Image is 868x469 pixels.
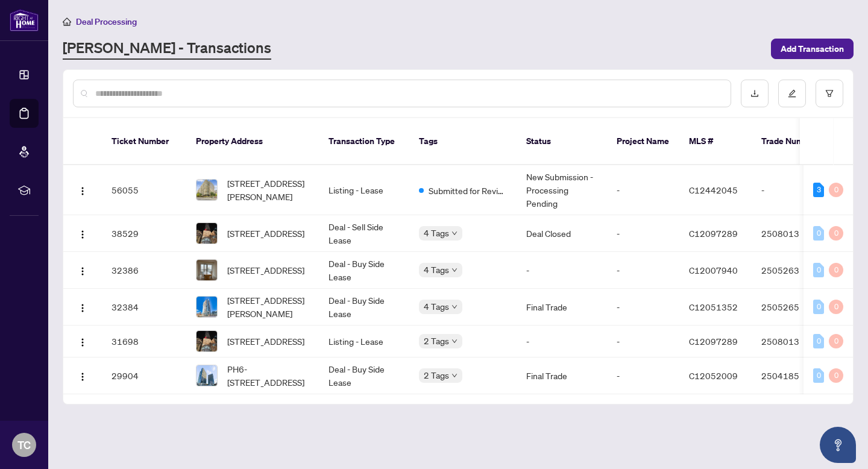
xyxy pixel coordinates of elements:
[102,118,186,165] th: Ticket Number
[78,266,87,276] img: Logo
[319,252,409,289] td: Deal - Buy Side Lease
[73,332,92,351] button: Logo
[197,260,217,280] img: thumbnail-img
[813,263,824,277] div: 0
[227,177,309,203] span: [STREET_ADDRESS][PERSON_NAME]
[63,17,71,26] span: home
[319,165,409,215] td: Listing - Lease
[78,372,87,382] img: Logo
[820,427,856,463] button: Open asap
[197,297,217,317] img: thumbnail-img
[607,326,679,357] td: -
[741,80,769,107] button: download
[752,289,836,326] td: 2505265
[451,373,458,379] span: down
[517,357,607,394] td: Final Trade
[607,289,679,326] td: -
[102,357,186,394] td: 29904
[829,263,843,277] div: 0
[76,16,137,27] span: Deal Processing
[517,326,607,357] td: -
[102,289,186,326] td: 32384
[750,89,759,98] span: download
[752,357,836,394] td: 2504185
[607,252,679,289] td: -
[73,224,92,243] button: Logo
[319,215,409,252] td: Deal - Sell Side Lease
[73,180,92,200] button: Logo
[424,368,449,382] span: 2 Tags
[451,267,458,273] span: down
[73,366,92,385] button: Logo
[517,289,607,326] td: Final Trade
[752,252,836,289] td: 2505263
[752,326,836,357] td: 2508013
[102,215,186,252] td: 38529
[102,326,186,357] td: 31698
[813,368,824,383] div: 0
[778,80,806,107] button: edit
[451,338,458,344] span: down
[227,294,309,320] span: [STREET_ADDRESS][PERSON_NAME]
[752,215,836,252] td: 2508013
[78,230,87,239] img: Logo
[829,368,843,383] div: 0
[319,118,409,165] th: Transaction Type
[517,165,607,215] td: New Submission - Processing Pending
[227,362,309,389] span: PH6-[STREET_ADDRESS]
[829,226,843,241] div: 0
[813,300,824,314] div: 0
[10,9,39,31] img: logo
[752,118,836,165] th: Trade Number
[813,183,824,197] div: 3
[689,370,738,381] span: C12052009
[689,336,738,347] span: C12097289
[813,226,824,241] div: 0
[73,260,92,280] button: Logo
[227,227,304,240] span: [STREET_ADDRESS]
[689,301,738,312] span: C12051352
[424,300,449,313] span: 4 Tags
[63,38,271,60] a: [PERSON_NAME] - Transactions
[319,289,409,326] td: Deal - Buy Side Lease
[816,80,843,107] button: filter
[829,334,843,348] div: 0
[689,228,738,239] span: C12097289
[607,165,679,215] td: -
[825,89,834,98] span: filter
[517,215,607,252] td: Deal Closed
[607,215,679,252] td: -
[186,118,319,165] th: Property Address
[197,365,217,386] img: thumbnail-img
[197,331,217,351] img: thumbnail-img
[102,165,186,215] td: 56055
[451,230,458,236] span: down
[227,263,304,277] span: [STREET_ADDRESS]
[517,118,607,165] th: Status
[424,263,449,277] span: 4 Tags
[197,223,217,244] img: thumbnail-img
[319,326,409,357] td: Listing - Lease
[197,180,217,200] img: thumbnail-img
[607,357,679,394] td: -
[319,357,409,394] td: Deal - Buy Side Lease
[451,304,458,310] span: down
[78,303,87,313] img: Logo
[607,118,679,165] th: Project Name
[752,165,836,215] td: -
[689,265,738,275] span: C12007940
[813,334,824,348] div: 0
[829,300,843,314] div: 0
[771,39,854,59] button: Add Transaction
[424,334,449,348] span: 2 Tags
[679,118,752,165] th: MLS #
[424,226,449,240] span: 4 Tags
[517,252,607,289] td: -
[78,338,87,347] img: Logo
[102,252,186,289] td: 32386
[409,118,517,165] th: Tags
[17,436,31,453] span: TC
[429,184,507,197] span: Submitted for Review
[689,184,738,195] span: C12442045
[78,186,87,196] img: Logo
